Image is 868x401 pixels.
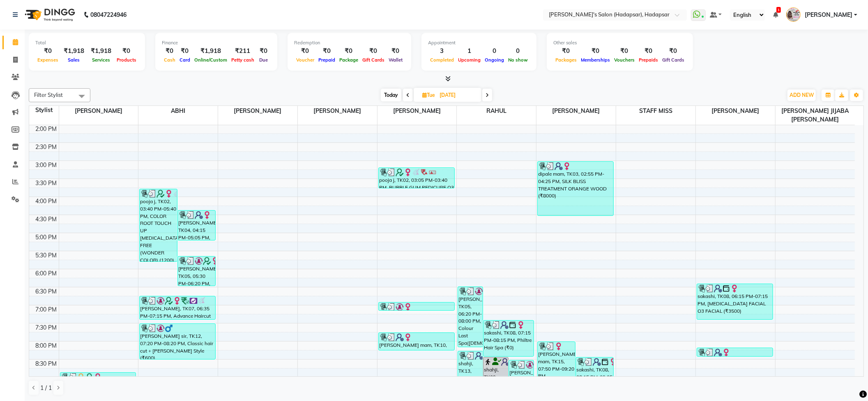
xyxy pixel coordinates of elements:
div: [PERSON_NAME] mam, TK06, 06:45 PM-07:00 PM, EYE+UPPER LIP (₹90) [379,302,454,310]
div: 1 [456,46,483,56]
div: [PERSON_NAME], TK05, 05:30 PM-06:20 PM, ADVANCE HAIR CUT +[PERSON_NAME] STYLE (₹650) [178,257,215,286]
div: shahji, TK13, 08:05 PM-09:05 PM, Classic hair cut + [PERSON_NAME] Style (₹600) [458,351,483,387]
div: Other sales [553,39,686,46]
div: 8:30 PM [34,360,59,368]
span: Prepaids [637,57,660,63]
div: 7:30 PM [34,323,59,332]
span: Upcoming [456,57,483,63]
div: dipale mam, TK03, 02:55 PM-04:25 PM, SILK BLISS TREATMENT ORANGE WOOD (₹8000) [538,162,613,215]
span: Gift Cards [360,57,387,63]
span: Prepaid [316,57,337,63]
div: ₹1,918 [87,46,115,56]
span: [PERSON_NAME] [59,106,138,116]
span: Memberships [579,57,612,63]
b: 08047224946 [90,3,127,26]
div: 8:00 PM [34,341,59,350]
div: 2:00 PM [34,125,59,133]
span: RAHUL [457,106,536,116]
div: ₹0 [579,46,612,56]
div: pooja j, TK02, 03:40 PM-05:40 PM, COLOR ROOT TOUCH UP [MEDICAL_DATA]-FREE (WONDER COLOR) (1200) (... [140,189,177,261]
span: 1 [776,7,781,13]
div: [PERSON_NAME], TK04, 04:15 PM-05:05 PM, ADVANCE HAIR CUT +[PERSON_NAME] STYLE (₹650) [178,211,215,240]
span: Today [381,89,401,101]
span: Online/Custom [192,57,229,63]
span: Packages [553,57,579,63]
div: 7:00 PM [34,305,59,314]
span: Due [257,57,270,63]
div: 0 [506,46,530,56]
span: Completed [428,57,456,63]
div: ₹1,918 [60,46,87,56]
div: [PERSON_NAME], TK05, 06:20 PM-08:00 PM, Colour Last Spa([DEMOGRAPHIC_DATA]) (₹800),ADVANCE HAIR C... [458,287,483,347]
span: Tue [420,92,437,98]
span: Cash [162,57,177,63]
div: ₹0 [553,46,579,56]
span: Ongoing [483,57,506,63]
input: 2025-09-30 [437,89,478,101]
div: 0 [483,46,506,56]
div: 6:00 PM [34,269,59,278]
span: Products [115,57,138,63]
div: [PERSON_NAME], TK07, 06:35 PM-07:15 PM, Advance Haircut [DEMOGRAPHIC_DATA] (₹400) [140,296,215,319]
img: PAVAN [786,7,801,22]
div: Appointment [428,39,530,46]
img: logo [21,3,77,26]
div: ₹1,918 [192,46,229,56]
div: 5:30 PM [34,251,59,260]
div: [PERSON_NAME] sir, TK12, 07:20 PM-08:20 PM, Classic hair cut + [PERSON_NAME] Style (₹600) [140,324,215,359]
div: 4:00 PM [34,197,59,206]
div: ₹0 [387,46,405,56]
span: Card [177,57,192,63]
button: ADD NEW [787,89,816,101]
span: Filter Stylist [34,92,63,98]
span: Sales [66,57,82,63]
div: [PERSON_NAME], TK11, 08:00 PM-08:15 PM, CHIN (PEELWAX) (150) (₹150) [697,348,773,356]
div: ₹0 [162,46,177,56]
span: Services [90,57,112,63]
div: ₹0 [360,46,387,56]
div: ₹0 [35,46,60,56]
div: ₹0 [612,46,637,56]
div: ₹0 [660,46,686,56]
span: ADD NEW [790,92,814,98]
div: [PERSON_NAME] mam, TK10, 07:35 PM-08:05 PM, Under Arms (Bio) (₹180),THREADI EYE BROW (50) (₹50) [379,333,454,350]
span: Vouchers [612,57,637,63]
div: ₹0 [177,46,192,56]
div: ₹0 [337,46,360,56]
span: [PERSON_NAME] JIJABA [PERSON_NAME] [776,106,855,125]
div: ₹0 [316,46,337,56]
div: [PERSON_NAME] mam, TK15, 07:50 PM-09:20 PM, [DEMOGRAPHIC_DATA] Global Hair Colour Mid Waist (Soco... [538,342,575,396]
div: 2:30 PM [34,143,59,151]
div: ₹0 [637,46,660,56]
span: Gift Cards [660,57,686,63]
span: [PERSON_NAME] [805,11,852,19]
div: 3 [428,46,456,56]
div: ₹211 [229,46,256,56]
span: Expenses [35,57,60,63]
div: 5:00 PM [34,233,59,242]
div: 4:30 PM [34,215,59,224]
span: [PERSON_NAME] [536,106,616,116]
span: Package [337,57,360,63]
div: kajal kadam, TK14, 08:40 PM-09:10 PM, Hair Wash Regular Long Length ([DEMOGRAPHIC_DATA]) (400) (₹... [60,373,136,390]
a: 1 [773,11,778,18]
div: [PERSON_NAME] sir, TK12, 08:20 PM-09:20 PM, Classic hair cut + [PERSON_NAME] Style (₹600) [509,360,534,396]
span: STAFF MISS [616,106,695,116]
div: Redemption [294,39,405,46]
div: 3:00 PM [34,161,59,170]
span: [PERSON_NAME] [696,106,775,116]
span: Petty cash [229,57,256,63]
div: sakashi, TK08, 07:15 PM-08:15 PM, Philtre Hair Spa (₹0) [484,321,534,356]
div: ₹0 [294,46,316,56]
div: sakashi, TK08, 06:15 PM-07:15 PM, [MEDICAL_DATA] FACIAL O3 FACIAL (₹3500) [697,284,773,319]
span: 1 / 1 [40,384,52,392]
div: Stylist [29,106,59,115]
span: [PERSON_NAME] [298,106,377,116]
span: [PERSON_NAME] [218,106,297,116]
div: ₹0 [256,46,271,56]
span: No show [506,57,530,63]
div: pooja j, TK02, 03:05 PM-03:40 PM, BUBBLE GUM PEDICURE O3 (₹950) [379,168,454,188]
div: shahji, TK09, 08:15 PM-08:55 PM, Advance Haircut [DEMOGRAPHIC_DATA] [484,357,508,380]
span: Wallet [387,57,405,63]
div: 3:30 PM [34,179,59,188]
